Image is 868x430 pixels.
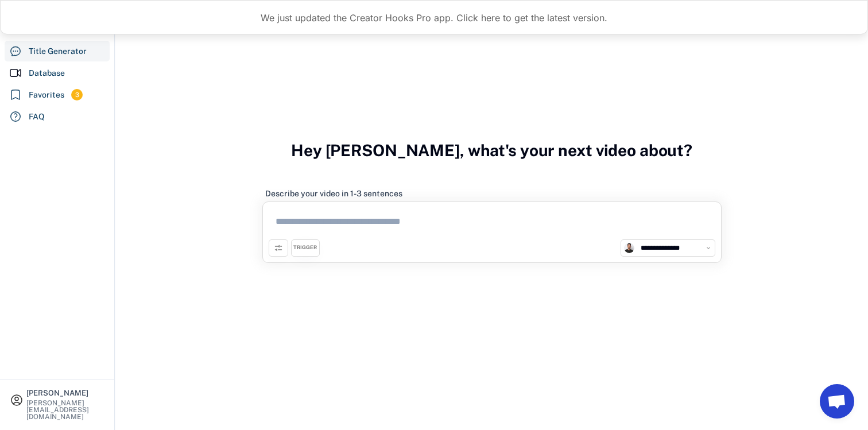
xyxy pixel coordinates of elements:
[29,89,64,101] div: Favorites
[265,188,402,199] div: Describe your video in 1-3 sentences
[624,243,634,253] img: channels4_profile.jpg
[29,111,45,123] div: FAQ
[26,389,104,397] div: [PERSON_NAME]
[26,400,104,420] div: [PERSON_NAME][EMAIL_ADDRESS][DOMAIN_NAME]
[29,45,87,57] div: Title Generator
[820,384,854,419] a: Open chat
[71,90,83,100] div: 3
[293,244,317,251] div: TRIGGER
[29,67,65,79] div: Database
[291,129,692,172] h3: Hey [PERSON_NAME], what's your next video about?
